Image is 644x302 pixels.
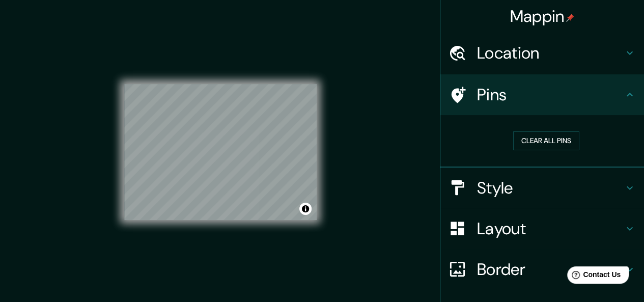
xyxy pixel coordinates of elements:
h4: Mappin [510,6,575,26]
iframe: Help widget launcher [553,262,633,291]
h4: Style [477,178,624,198]
h4: Border [477,259,624,280]
img: pin-icon.png [566,14,574,22]
div: Style [440,168,644,208]
div: Border [440,249,644,290]
div: Layout [440,208,644,249]
button: Clear all pins [513,131,579,150]
h4: Layout [477,218,624,239]
div: Location [440,33,644,73]
h4: Location [477,43,624,63]
button: Toggle attribution [299,203,312,215]
div: Pins [440,74,644,115]
canvas: Map [124,84,317,220]
h4: Pins [477,85,624,105]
